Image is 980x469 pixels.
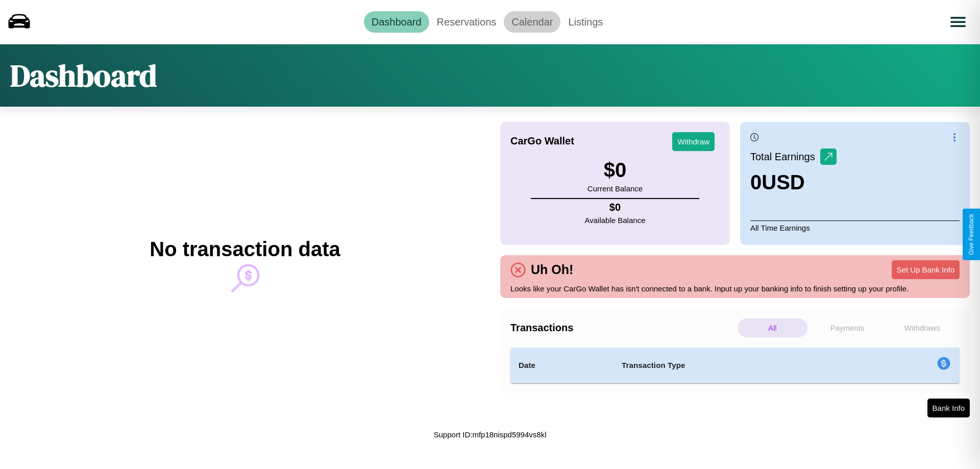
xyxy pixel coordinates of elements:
h4: CarGo Wallet [510,135,574,147]
p: All [738,318,807,337]
p: All Time Earnings [750,220,960,235]
a: Calendar [504,11,560,33]
div: Give Feedback [968,214,975,255]
h4: Transactions [510,322,735,334]
a: Reservations [429,11,504,33]
p: Current Balance [587,182,643,195]
h3: $ 0 [587,159,643,182]
h1: Dashboard [10,55,157,96]
button: Open menu [944,8,972,36]
button: Bank Info [927,399,970,417]
p: Looks like your CarGo Wallet has isn't connected to a bank. Input up your banking info to finish ... [510,282,960,295]
a: Listings [560,11,610,33]
button: Set Up Bank Info [892,260,960,279]
button: Withdraw [672,132,715,151]
a: Dashboard [364,11,429,33]
h3: 0 USD [750,171,837,194]
table: simple table [510,348,960,383]
p: Support ID: mfp18nispd5994vs8kl [434,428,547,441]
h4: Date [519,359,605,372]
h4: $ 0 [585,202,646,213]
h2: No transaction data [150,238,340,261]
p: Available Balance [585,213,646,227]
p: Total Earnings [750,147,820,166]
h4: Uh Oh! [526,262,578,277]
h4: Transaction Type [622,359,853,372]
p: Withdraws [887,318,957,337]
p: Payments [813,318,883,337]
